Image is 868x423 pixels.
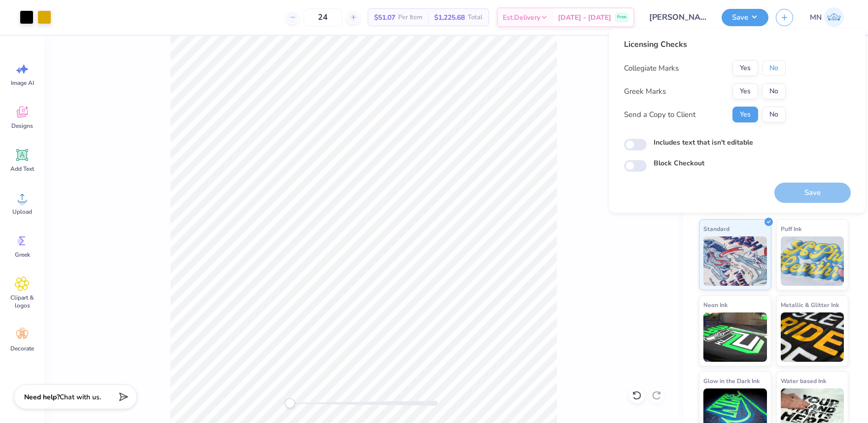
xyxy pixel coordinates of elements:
[703,376,760,386] span: Glow in the Dark Ink
[398,12,422,23] span: Per Item
[468,12,483,23] span: Total
[642,7,714,27] input: Untitled Design
[781,376,826,386] span: Water based Ink
[722,9,768,26] button: Save
[703,312,767,362] img: Neon Ink
[824,7,844,27] img: Mark Navarro
[654,137,753,148] label: Includes text that isn't editable
[285,398,295,408] div: Accessibility label
[503,12,540,23] span: Est. Delivery
[703,300,728,310] span: Neon Ink
[624,63,679,74] div: Collegiate Marks
[374,12,395,23] span: $51.07
[703,236,767,286] img: Standard
[624,38,786,50] div: Licensing Checks
[805,7,848,27] a: MN
[762,107,786,122] button: No
[732,107,758,122] button: Yes
[762,60,786,76] button: No
[12,208,32,216] span: Upload
[24,392,60,402] strong: Need help?
[434,12,465,23] span: $1,225.68
[304,8,342,26] input: – –
[810,12,822,23] span: MN
[6,294,38,309] span: Clipart & logos
[617,14,626,21] span: Free
[60,392,101,402] span: Chat with us.
[11,122,33,130] span: Designs
[15,251,30,259] span: Greek
[732,83,758,99] button: Yes
[10,165,34,173] span: Add Text
[732,60,758,76] button: Yes
[781,312,844,362] img: Metallic & Glitter Ink
[624,86,666,97] div: Greek Marks
[781,300,839,310] span: Metallic & Glitter Ink
[654,158,704,168] label: Block Checkout
[10,345,34,352] span: Decorate
[703,224,729,234] span: Standard
[558,12,611,23] span: [DATE] - [DATE]
[781,224,801,234] span: Puff Ink
[624,109,695,120] div: Send a Copy to Client
[762,83,786,99] button: No
[11,79,34,87] span: Image AI
[781,236,844,286] img: Puff Ink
